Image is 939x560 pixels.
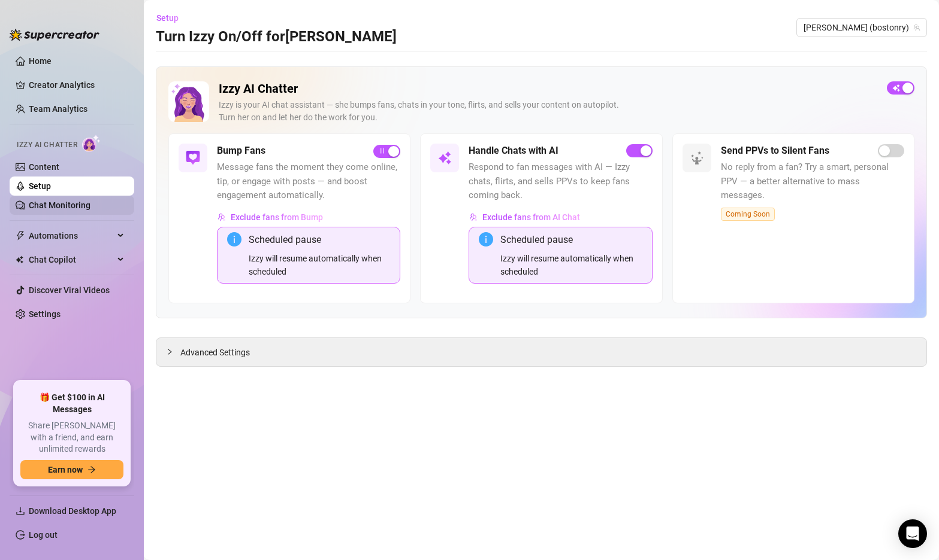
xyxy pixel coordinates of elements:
img: logo-BBDzfeDw.svg [10,29,99,41]
span: Download Desktop App [29,506,116,516]
span: thunderbolt [16,231,25,241]
a: Content [29,162,59,172]
a: Creator Analytics [29,75,125,95]
a: Log out [29,530,58,540]
div: collapsed [166,345,180,358]
h5: Bump Fans [217,144,265,158]
span: team [913,24,920,31]
h2: Izzy AI Chatter [219,81,877,96]
span: Chat Copilot [29,250,114,269]
a: Chat Monitoring [29,200,90,210]
span: Setup [156,13,179,23]
h3: Turn Izzy On/Off for [PERSON_NAME] [156,28,397,47]
a: Team Analytics [29,104,87,114]
span: info-circle [227,232,241,246]
a: Discover Viral Videos [29,285,110,295]
div: Izzy is your AI chat assistant — she bumps fans, chats in your tone, flirts, and sells your conte... [219,99,877,124]
button: Exclude fans from Bump [217,208,324,227]
div: Scheduled pause [500,232,642,247]
img: svg%3e [186,151,200,165]
div: Open Intercom Messenger [898,519,927,548]
button: Exclude fans from AI Chat [469,208,581,227]
div: Izzy will resume automatically when scheduled [249,252,390,278]
span: No reply from a fan? Try a smart, personal PPV — a better alternative to mass messages. [721,160,904,203]
img: AI Chatter [82,135,101,152]
a: Setup [29,181,51,191]
span: Earn now [48,465,83,474]
h5: Handle Chats with AI [469,144,558,158]
span: Exclude fans from Bump [231,212,323,222]
span: Respond to fan messages with AI — Izzy chats, flirts, and sells PPVs to keep fans coming back. [469,160,652,203]
span: 🎁 Get $100 in AI Messages [20,392,123,415]
button: Earn nowarrow-right [20,460,123,479]
span: arrow-right [87,465,96,474]
div: Izzy will resume automatically when scheduled [500,252,642,278]
img: Chat Copilot [16,255,23,264]
img: svg%3e [690,151,704,165]
span: Share [PERSON_NAME] with a friend, and earn unlimited rewards [20,420,123,455]
img: svg%3e [437,151,452,165]
a: Home [29,56,52,66]
h5: Send PPVs to Silent Fans [721,144,829,158]
span: info-circle [479,232,493,246]
span: Message fans the moment they come online, tip, or engage with posts — and boost engagement automa... [217,160,400,203]
img: svg%3e [218,213,226,221]
span: Automations [29,226,114,245]
button: Setup [156,8,188,28]
img: Izzy AI Chatter [168,81,209,122]
span: download [16,506,25,516]
span: Izzy AI Chatter [17,139,77,151]
span: Coming Soon [721,208,775,221]
div: Scheduled pause [249,232,390,247]
span: collapsed [166,348,173,355]
span: Ryan (bostonry) [804,19,920,36]
span: Advanced Settings [180,346,250,359]
span: Exclude fans from AI Chat [482,212,580,222]
img: svg%3e [469,213,478,221]
a: Settings [29,309,61,319]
